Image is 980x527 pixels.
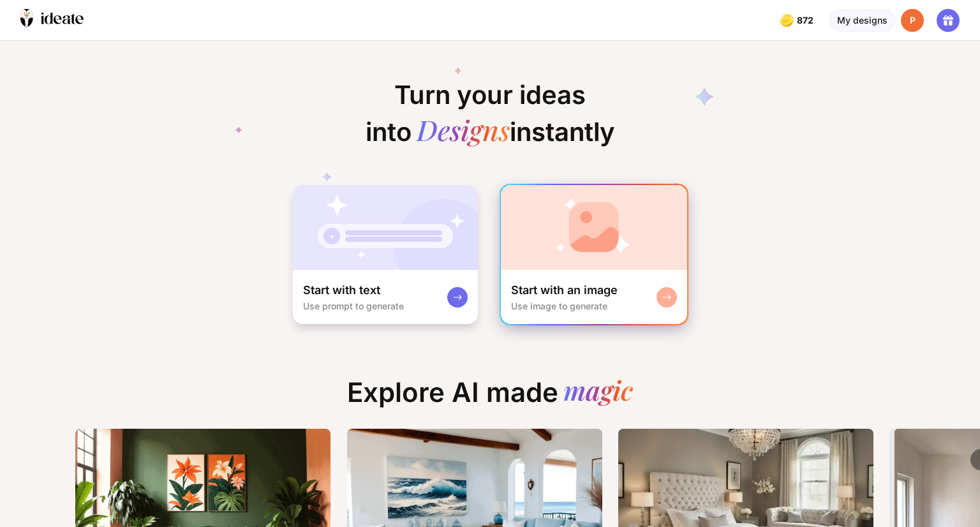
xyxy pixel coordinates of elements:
div: Start with an image [511,283,618,298]
div: Explore AI made [337,376,643,419]
div: My designs [829,9,896,32]
div: Use image to generate [511,301,607,311]
div: P [901,9,924,32]
span: 872 [797,15,816,26]
img: startWithTextCardBg.jpg [293,185,478,270]
img: startWithImageCardBg.jpg [501,185,687,270]
div: magic [563,376,633,408]
div: Start with text [303,283,380,298]
div: Use prompt to generate [303,301,404,311]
